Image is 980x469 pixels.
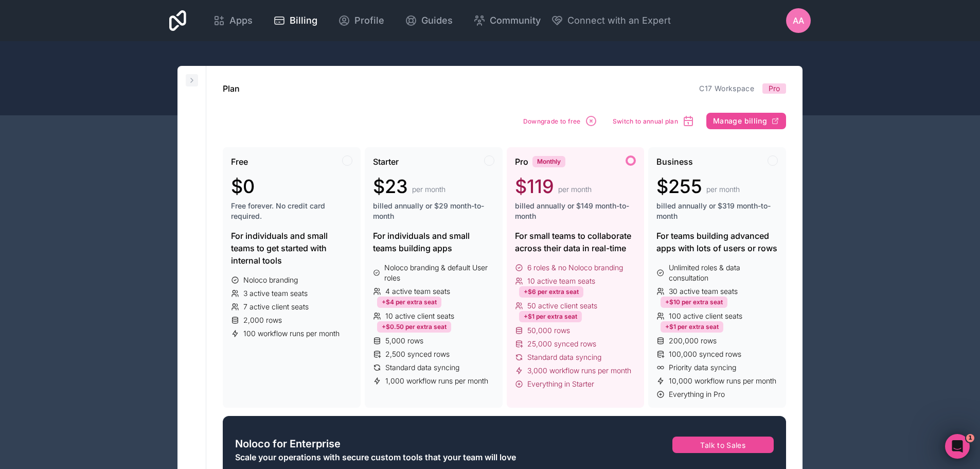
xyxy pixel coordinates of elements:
[377,297,441,308] div: +$4 per extra seat
[231,230,352,267] div: For individuals and small teams to get started with internal tools
[966,434,974,442] span: 1
[515,201,636,221] span: billed annually or $149 month-to-month
[519,311,582,322] div: +$1 per extra seat
[527,276,595,286] span: 10 active team seats
[769,83,780,94] span: Pro
[558,184,592,195] span: per month
[945,434,970,459] iframe: Intercom live chat
[397,9,461,32] a: Guides
[235,451,597,463] div: Scale your operations with secure custom tools that your team will love
[243,288,308,299] span: 3 active team seats
[669,349,741,359] span: 100,000 synced rows
[669,362,736,373] span: Priority data syncing
[527,301,597,311] span: 50 active client seats
[551,13,671,28] button: Connect with an Expert
[243,328,340,339] span: 100 workflow runs per month
[656,155,693,168] span: Business
[373,230,494,254] div: For individuals and small teams building apps
[373,155,399,168] span: Starter
[490,13,541,28] span: Community
[373,201,494,221] span: billed annually or $29 month-to-month
[229,13,253,28] span: Apps
[699,84,754,93] a: C17 Workspace
[793,14,804,27] span: Aa
[527,263,623,273] span: 6 roles & no Noloco branding
[231,176,255,197] span: $0
[243,302,309,312] span: 7 active client seats
[384,263,494,283] span: Noloco branding & default User roles
[243,275,298,285] span: Noloco branding
[609,111,698,131] button: Switch to annual plan
[385,311,454,321] span: 10 active client seats
[290,13,317,28] span: Billing
[243,315,282,325] span: 2,000 rows
[385,336,423,346] span: 5,000 rows
[421,13,453,28] span: Guides
[465,9,549,32] a: Community
[205,9,261,32] a: Apps
[265,9,326,32] a: Billing
[373,176,408,197] span: $23
[661,321,723,333] div: +$1 per extra seat
[412,184,446,195] span: per month
[385,362,459,373] span: Standard data syncing
[527,379,594,389] span: Everything in Starter
[527,325,570,336] span: 50,000 rows
[669,389,725,399] span: Everything in Pro
[519,286,583,298] div: +$6 per extra seat
[567,13,671,28] span: Connect with an Expert
[235,437,341,451] span: Noloco for Enterprise
[527,339,596,349] span: 25,000 synced rows
[656,230,778,254] div: For teams building advanced apps with lots of users or rows
[661,297,727,308] div: +$10 per extra seat
[669,263,778,283] span: Unlimited roles & data consultation
[656,201,778,221] span: billed annually or $319 month-to-month
[713,116,767,126] span: Manage billing
[520,111,601,131] button: Downgrade to free
[354,13,384,28] span: Profile
[669,376,776,386] span: 10,000 workflow runs per month
[385,286,450,297] span: 4 active team seats
[330,9,393,32] a: Profile
[377,321,451,333] div: +$0.50 per extra seat
[515,155,528,168] span: Pro
[672,437,774,453] button: Talk to Sales
[515,176,554,197] span: $119
[706,113,786,129] button: Manage billing
[669,336,717,346] span: 200,000 rows
[656,176,702,197] span: $255
[223,82,240,95] h1: Plan
[523,117,581,125] span: Downgrade to free
[515,230,636,254] div: For small teams to collaborate across their data in real-time
[385,349,450,359] span: 2,500 synced rows
[532,156,565,167] div: Monthly
[613,117,678,125] span: Switch to annual plan
[527,366,631,376] span: 3,000 workflow runs per month
[669,311,742,321] span: 100 active client seats
[527,352,601,362] span: Standard data syncing
[231,155,248,168] span: Free
[669,286,738,297] span: 30 active team seats
[385,376,488,386] span: 1,000 workflow runs per month
[706,184,740,195] span: per month
[231,201,352,221] span: Free forever. No credit card required.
